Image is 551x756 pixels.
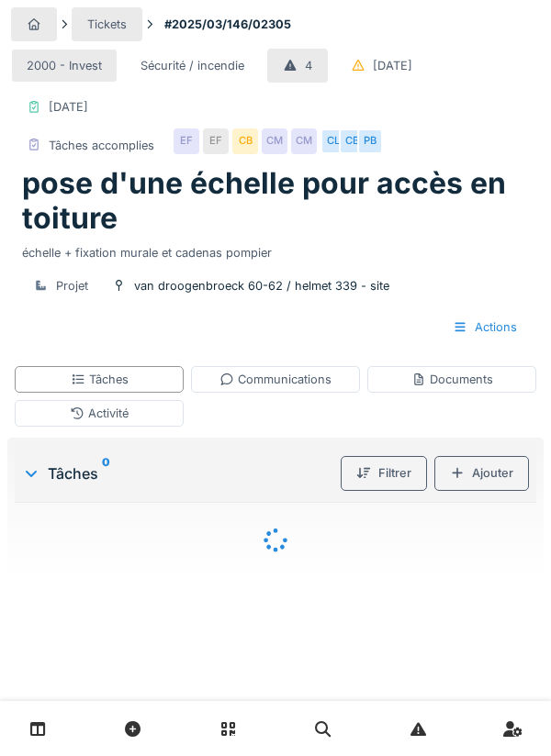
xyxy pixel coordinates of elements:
[291,128,317,154] div: CM
[56,277,88,295] div: Projet
[70,405,129,422] div: Activité
[219,371,332,388] div: Communications
[174,128,199,154] div: EF
[71,371,129,388] div: Tâches
[141,57,244,74] div: Sécurité / incendie
[134,277,389,295] div: van droogenbroeck 60-62 / helmet 339 - site
[49,98,88,116] div: [DATE]
[434,456,529,490] div: Ajouter
[305,57,312,74] div: 4
[339,128,365,154] div: CB
[411,371,493,388] div: Documents
[203,128,229,154] div: EF
[102,462,110,484] sup: 0
[87,16,127,33] div: Tickets
[49,137,154,154] div: Tâches accomplies
[262,128,287,154] div: CM
[22,462,333,484] div: Tâches
[341,456,427,490] div: Filtrer
[157,16,298,33] strong: #2025/03/146/02305
[320,128,346,154] div: CL
[27,57,102,74] div: 2000 - Invest
[232,128,258,154] div: CB
[357,128,383,154] div: PB
[373,57,412,74] div: [DATE]
[22,237,529,261] div: échelle + fixation murale et cadenas pompier
[437,310,533,344] div: Actions
[22,166,529,237] h1: pose d'une échelle pour accès en toiture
